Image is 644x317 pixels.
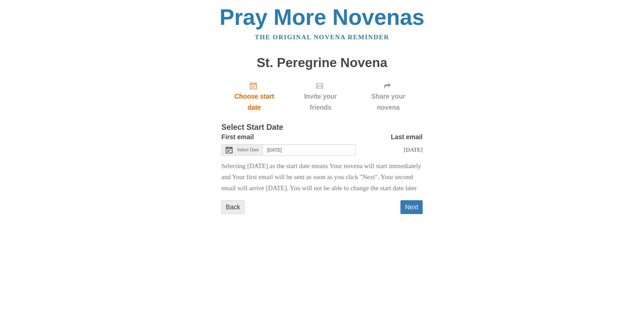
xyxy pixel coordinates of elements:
a: Choose start date [221,76,287,116]
span: Share your novena [361,91,416,113]
div: Click "Next" to confirm your start date first. [354,76,423,116]
label: First email [221,131,254,143]
a: Pray More Novenas [220,5,425,30]
span: [DATE] [404,146,423,153]
a: Back [221,200,245,214]
div: Click "Next" to confirm your start date first. [287,76,354,116]
a: The original novena reminder [255,34,389,41]
input: Use the arrow keys to pick a date [263,144,356,156]
label: Last email [391,131,423,143]
span: Select Date [237,148,259,152]
button: Next [400,200,423,214]
p: Selecting [DATE] as the start date means Your novena will start immediately and Your first email ... [221,161,423,194]
h1: St. Peregrine Novena [221,56,423,70]
span: Invite your friends [294,91,347,113]
span: Choose start date [228,91,280,113]
h3: Select Start Date [221,123,423,132]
